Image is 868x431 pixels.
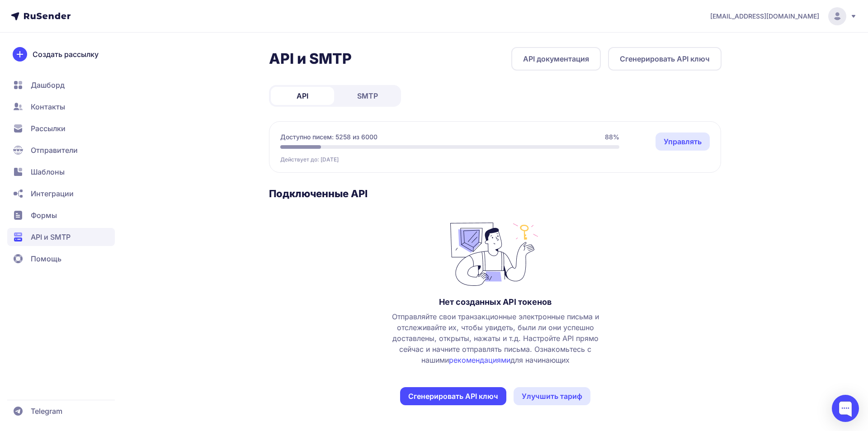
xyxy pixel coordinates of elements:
[383,311,608,365] span: Отправляйте свои транзакционные электронные письма и отслеживайте их, чтобы увидеть, были ли они ...
[280,133,377,142] span: Доступно писем: 5258 из 6000
[269,50,352,68] h2: API и SMTP
[605,133,619,142] span: 88%
[33,49,99,60] span: Создать рассылку
[269,187,722,200] h3: Подключенные API
[31,253,61,264] span: Помощь
[280,156,339,163] span: Действует до: [DATE]
[608,47,722,71] button: Сгенерировать API ключ
[31,145,78,156] span: Отправители
[7,402,115,420] a: Telegram
[31,232,71,242] span: API и SMTP
[31,101,65,112] span: Контакты
[514,387,590,405] a: Улучшить тариф
[450,218,541,286] img: no_photo
[31,210,57,221] span: Формы
[31,80,65,90] span: Дашборд
[511,47,601,71] a: API документация
[656,133,710,151] a: Управлять
[31,166,65,177] span: Шаблоны
[400,387,506,405] button: Сгенерировать API ключ
[271,87,334,105] a: API
[297,90,308,101] span: API
[439,297,552,308] h3: Нет созданных API токенов
[449,355,510,365] a: рекомендациями
[31,123,66,134] span: Рассылки
[31,188,74,199] span: Интеграции
[31,406,62,417] span: Telegram
[357,90,378,101] span: SMTP
[710,12,819,21] span: [EMAIL_ADDRESS][DOMAIN_NAME]
[336,87,399,105] a: SMTP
